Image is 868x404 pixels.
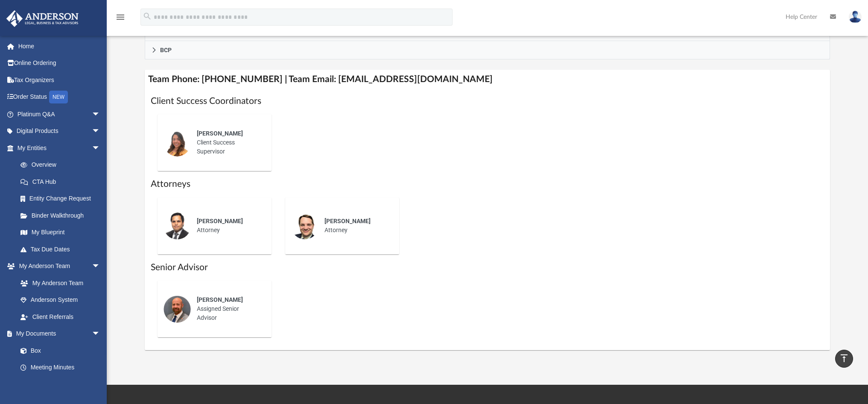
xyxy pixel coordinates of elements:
[12,156,113,174] a: Overview
[12,190,113,207] a: Entity Change Request
[164,295,191,323] img: thumbnail
[4,10,81,27] img: Anderson Advisors Platinum Portal
[12,359,109,376] a: Meeting Minutes
[191,211,266,241] div: Attorney
[319,211,393,241] div: Attorney
[12,207,113,224] a: Binder Walkthrough
[6,325,109,342] a: My Documentsarrow_drop_down
[12,224,109,241] a: My Blueprint
[115,12,126,22] i: menu
[835,350,853,368] a: vertical_align_top
[191,123,266,162] div: Client Success Supervisor
[291,212,319,239] img: thumbnail
[164,129,191,156] img: thumbnail
[151,178,824,190] h1: Attorneys
[324,218,371,224] span: [PERSON_NAME]
[849,11,862,23] img: User Pic
[12,241,113,258] a: Tax Due Dates
[12,173,113,190] a: CTA Hub
[191,289,266,328] div: Assigned Senior Advisor
[145,70,830,89] h4: Team Phone: [PHONE_NUMBER] | Team Email: [EMAIL_ADDRESS][DOMAIN_NAME]
[6,258,109,275] a: My Anderson Teamarrow_drop_down
[143,12,152,21] i: search
[839,353,849,363] i: vertical_align_top
[6,88,113,106] a: Order StatusNEW
[6,71,113,88] a: Tax Organizers
[151,95,824,107] h1: Client Success Coordinators
[197,296,243,303] span: [PERSON_NAME]
[145,41,830,59] a: BCP
[6,123,113,140] a: Digital Productsarrow_drop_down
[6,139,113,156] a: My Entitiesarrow_drop_down
[151,261,824,274] h1: Senior Advisor
[92,258,109,275] span: arrow_drop_down
[12,292,109,309] a: Anderson System
[92,325,109,343] span: arrow_drop_down
[92,123,109,140] span: arrow_drop_down
[197,218,243,224] span: [PERSON_NAME]
[49,91,68,103] div: NEW
[6,106,113,123] a: Platinum Q&Aarrow_drop_down
[115,16,126,22] a: menu
[12,274,105,292] a: My Anderson Team
[6,38,113,55] a: Home
[197,130,243,137] span: [PERSON_NAME]
[12,342,105,359] a: Box
[164,212,191,239] img: thumbnail
[6,55,113,72] a: Online Ordering
[92,139,109,157] span: arrow_drop_down
[12,308,109,325] a: Client Referrals
[160,47,172,53] span: BCP
[92,106,109,123] span: arrow_drop_down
